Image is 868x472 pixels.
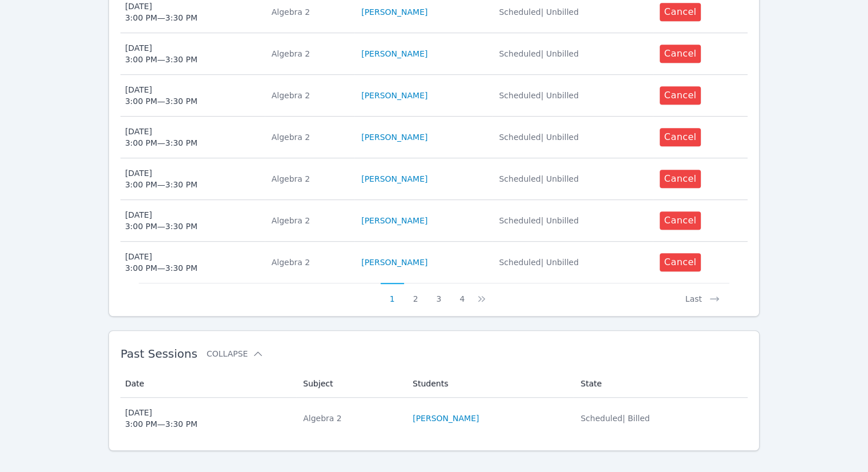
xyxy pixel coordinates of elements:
span: Past Sessions [120,347,197,361]
div: Algebra 2 [272,90,348,101]
a: [PERSON_NAME] [413,413,479,424]
tr: [DATE]3:00 PM—3:30 PMAlgebra 2[PERSON_NAME]Scheduled| UnbilledCancel [120,242,748,283]
button: 3 [427,283,451,305]
button: Last [676,283,729,305]
tr: [DATE]3:00 PM—3:30 PMAlgebra 2[PERSON_NAME]Scheduled| UnbilledCancel [120,200,748,242]
span: Scheduled | Billed [580,414,649,423]
div: [DATE] 3:00 PM — 3:30 PM [125,167,197,190]
div: Algebra 2 [272,131,348,143]
a: [PERSON_NAME] [361,173,427,185]
tr: [DATE]3:00 PM—3:30 PMAlgebra 2[PERSON_NAME]Scheduled| UnbilledCancel [120,158,748,200]
span: Scheduled | Unbilled [499,216,579,225]
tr: [DATE]3:00 PM—3:30 PMAlgebra 2[PERSON_NAME]Scheduled| Billed [120,398,748,439]
a: [PERSON_NAME] [361,90,427,101]
div: Algebra 2 [272,257,348,268]
div: [DATE] 3:00 PM — 3:30 PM [125,84,197,107]
button: Cancel [660,45,701,63]
th: State [574,370,748,398]
div: Algebra 2 [272,6,348,18]
th: Subject [296,370,406,398]
tr: [DATE]3:00 PM—3:30 PMAlgebra 2[PERSON_NAME]Scheduled| UnbilledCancel [120,75,748,117]
div: [DATE] 3:00 PM — 3:30 PM [125,251,197,274]
a: [PERSON_NAME] [361,131,427,143]
button: Cancel [660,253,701,271]
span: Scheduled | Unbilled [499,91,579,100]
th: Date [120,370,296,398]
button: 2 [404,283,427,305]
a: [PERSON_NAME] [361,48,427,59]
div: [DATE] 3:00 PM — 3:30 PM [125,126,197,149]
span: Scheduled | Unbilled [499,49,579,58]
div: [DATE] 3:00 PM — 3:30 PM [125,407,197,430]
tr: [DATE]3:00 PM—3:30 PMAlgebra 2[PERSON_NAME]Scheduled| UnbilledCancel [120,117,748,158]
div: [DATE] 3:00 PM — 3:30 PM [125,1,197,23]
span: Scheduled | Unbilled [499,174,579,183]
button: 1 [381,283,404,305]
button: Cancel [660,128,701,146]
span: Scheduled | Unbilled [499,258,579,267]
button: Cancel [660,211,701,230]
div: Algebra 2 [272,173,348,185]
button: Cancel [660,3,701,21]
a: [PERSON_NAME] [361,215,427,226]
tr: [DATE]3:00 PM—3:30 PMAlgebra 2[PERSON_NAME]Scheduled| UnbilledCancel [120,33,748,75]
div: [DATE] 3:00 PM — 3:30 PM [125,42,197,65]
span: Scheduled | Unbilled [499,7,579,17]
div: Algebra 2 [272,215,348,226]
button: Collapse [207,348,264,359]
button: Cancel [660,86,701,105]
div: [DATE] 3:00 PM — 3:30 PM [125,209,197,232]
div: Algebra 2 [272,48,348,59]
button: 4 [450,283,474,305]
span: Scheduled | Unbilled [499,133,579,142]
a: [PERSON_NAME] [361,6,427,18]
div: Algebra 2 [303,413,399,424]
button: Cancel [660,170,701,188]
th: Students [406,370,574,398]
a: [PERSON_NAME] [361,257,427,268]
